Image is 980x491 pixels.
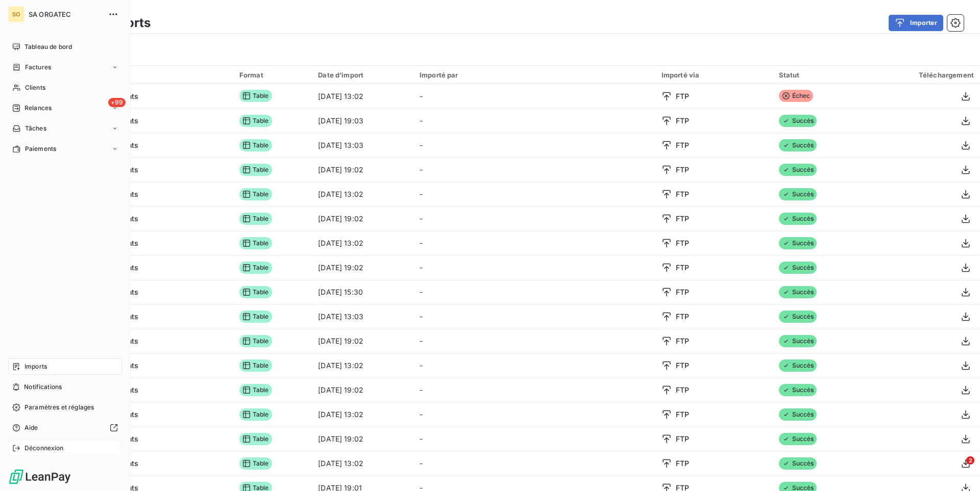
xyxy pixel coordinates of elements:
span: Table [239,384,272,396]
span: Aide [24,423,38,432]
div: Importé par [420,71,649,79]
td: - [413,182,655,206]
td: - [413,133,655,158]
td: [DATE] 19:02 [312,255,413,280]
span: Succès [779,359,817,372]
span: Paramètres et réglages [24,403,94,412]
span: Table [239,408,272,421]
span: Succès [779,408,817,421]
td: [DATE] 13:03 [312,304,413,329]
td: - [413,84,655,109]
span: Déconnexion [24,444,64,453]
span: Table [239,139,272,151]
span: +99 [108,98,126,107]
span: Table [239,457,272,470]
td: [DATE] 15:30 [312,280,413,304]
span: FTP [676,116,689,126]
span: Imports [24,362,47,371]
td: - [413,158,655,182]
span: Table [239,433,272,445]
td: [DATE] 13:02 [312,402,413,427]
td: - [413,255,655,280]
span: Succès [779,237,817,249]
span: Succès [779,335,817,347]
div: Import [49,70,227,80]
div: Date d’import [318,71,407,79]
span: Table [239,286,272,298]
span: FTP [676,91,689,101]
span: FTP [676,189,689,199]
span: Table [239,262,272,274]
span: FTP [676,312,689,322]
span: Succès [779,384,817,396]
span: Notifications [24,382,62,392]
span: Succès [779,311,817,323]
span: Table [239,359,272,372]
td: [DATE] 13:03 [312,133,413,158]
span: Table [239,188,272,200]
td: [DATE] 13:02 [312,84,413,109]
span: SA ORGATEC [29,10,102,18]
span: FTP [676,409,689,420]
span: Succès [779,164,817,176]
span: Table [239,335,272,347]
span: FTP [676,385,689,395]
td: [DATE] 13:02 [312,231,413,255]
td: - [413,378,655,402]
span: Échec [779,90,814,102]
td: [DATE] 19:02 [312,158,413,182]
span: FTP [676,140,689,150]
td: [DATE] 19:02 [312,427,413,451]
span: Paiements [25,144,56,153]
span: Table [239,115,272,127]
span: Succès [779,115,817,127]
td: - [413,109,655,133]
span: Succès [779,213,817,225]
td: - [413,402,655,427]
iframe: Intercom live chat [945,456,970,481]
a: Aide [8,420,122,436]
span: Succès [779,286,817,298]
span: Table [239,237,272,249]
td: - [413,304,655,329]
span: FTP [676,214,689,224]
img: Logo LeanPay [8,469,71,485]
span: Table [239,164,272,176]
div: Format [239,71,306,79]
td: [DATE] 19:02 [312,329,413,353]
td: - [413,353,655,378]
td: [DATE] 19:02 [312,378,413,402]
span: Relances [24,104,52,113]
span: Table [239,311,272,323]
td: - [413,451,655,476]
span: Clients [25,83,45,92]
span: FTP [676,336,689,346]
span: FTP [676,165,689,175]
span: FTP [676,458,689,469]
div: Téléchargement [868,71,974,79]
td: [DATE] 19:02 [312,206,413,231]
span: Succès [779,262,817,274]
span: FTP [676,238,689,248]
span: Factures [25,63,51,72]
span: FTP [676,434,689,444]
td: - [413,206,655,231]
div: Statut [779,71,855,79]
td: - [413,329,655,353]
span: FTP [676,263,689,273]
button: Importer [889,15,943,31]
td: [DATE] 13:02 [312,451,413,476]
td: - [413,280,655,304]
span: Tâches [25,124,46,133]
div: SO [8,6,24,22]
span: FTP [676,360,689,371]
span: 2 [966,456,974,464]
span: Table [239,213,272,225]
div: Importé via [661,71,767,79]
span: FTP [676,287,689,297]
span: Succès [779,433,817,445]
span: Table [239,90,272,102]
td: - [413,427,655,451]
span: Tableau de bord [24,42,72,51]
span: Succès [779,457,817,470]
